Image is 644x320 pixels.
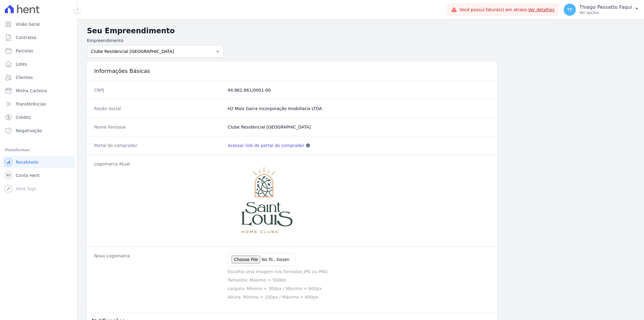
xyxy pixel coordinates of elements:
[2,98,75,110] a: Transferências
[16,114,31,120] span: Crédito
[94,67,490,75] h3: Informações Básicas
[579,10,632,15] p: Ver opções
[87,25,634,36] h2: Seu Empreendimento
[2,156,75,168] a: Recebíveis
[228,87,490,93] dd: 44.862.661/0001-00
[2,169,75,181] a: Conta Hent
[228,269,490,275] p: Escolha uma imagem nos formatos JPG ou PNG
[2,18,75,30] a: Visão Geral
[16,48,33,54] span: Parcelas
[94,124,223,130] dt: Nome Fantasia
[460,7,555,13] span: Você possui fatura(s) em atraso.
[87,38,224,44] label: Empreendimento
[5,146,72,154] div: Plataformas
[16,101,46,107] span: Transferências
[94,253,223,300] dt: Nova Logomarca
[228,286,490,292] p: Largura: Mínima = 300px / Máxima = 600px
[2,31,75,44] a: Contratos
[228,277,490,283] p: Tamanho: Máximo = 500Kb
[16,128,42,134] span: Negativação
[228,161,300,240] img: WhatsApp%20Image%202022-09-01%20at%2011.39.41.jpeg
[16,172,40,178] span: Conta Hent
[16,159,38,165] span: Recebíveis
[2,125,75,137] a: Negativação
[16,21,40,27] span: Visão Geral
[228,124,490,130] dd: Clube Residencial [GEOGRAPHIC_DATA]
[16,61,27,67] span: Lotes
[2,45,75,57] a: Parcelas
[94,142,223,149] dt: Portal do comprador
[228,294,490,300] p: Altura: Mínima = 100px / Máxima = 600px
[94,87,223,93] dt: CNPJ
[559,1,644,18] button: TP Thiago Pessatto Faqui Ver opções
[2,58,75,70] a: Lotes
[2,71,75,83] a: Clientes
[228,142,304,149] a: Acessar link do portal do comprador
[16,88,47,94] span: Minha Carteira
[2,85,75,97] a: Minha Carteira
[2,111,75,123] a: Crédito
[94,161,223,240] dt: Logomarca Atual
[567,8,572,12] span: TP
[228,106,490,112] dd: H2 Mais Garra Incorporação Imobiliaria LTDA
[579,4,632,10] p: Thiago Pessatto Faqui
[16,34,36,41] span: Contratos
[528,7,555,12] a: Ver detalhes
[16,74,33,80] span: Clientes
[94,106,223,112] dt: Razão Social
